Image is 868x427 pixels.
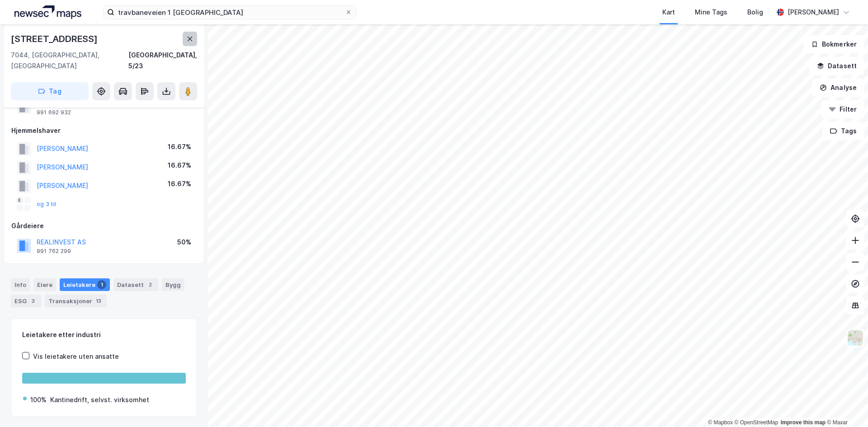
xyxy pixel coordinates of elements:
img: Z [847,329,864,347]
div: Info [11,278,30,291]
div: Leietakere etter industri [22,329,186,340]
div: [PERSON_NAME] [788,7,839,18]
div: Eiere [33,278,56,291]
div: Vis leietakere uten ansatte [33,351,119,362]
button: Tags [822,122,864,140]
div: 991 762 299 [37,248,71,255]
div: Gårdeiere [11,221,197,231]
div: Hjemmelshaver [11,125,197,136]
div: 7044, [GEOGRAPHIC_DATA], [GEOGRAPHIC_DATA] [11,50,128,71]
div: 13 [94,296,103,305]
div: Transaksjoner [45,295,107,307]
div: 2 [146,280,155,289]
div: [STREET_ADDRESS] [11,32,99,46]
button: Bokmerker [803,35,864,53]
button: Analyse [812,79,864,97]
div: 100% [30,394,47,405]
button: Tag [11,82,89,100]
div: [GEOGRAPHIC_DATA], 5/23 [128,50,197,71]
button: Filter [821,100,864,118]
div: Bygg [162,278,184,291]
iframe: Chat Widget [823,384,868,427]
div: 3 [28,296,38,305]
div: Bolig [747,7,763,18]
div: Kontrollprogram for chat [823,384,868,427]
input: Søk på adresse, matrikkel, gårdeiere, leietakere eller personer [114,5,345,19]
div: Mine Tags [695,7,727,18]
div: Kantinedrift, selvst. virksomhet [50,394,149,405]
div: 991 692 932 [37,109,71,116]
div: Kart [662,7,675,18]
a: OpenStreetMap [735,419,778,426]
button: Datasett [809,57,864,75]
div: 1 [97,280,106,289]
div: 16.67% [168,141,191,152]
div: 50% [177,237,191,248]
a: Mapbox [708,419,733,426]
div: 16.67% [168,178,191,189]
a: Improve this map [781,419,826,426]
img: logo.a4113a55bc3d86da70a041830d287a7e.svg [14,5,81,19]
div: Datasett [113,278,158,291]
div: Leietakere [60,278,110,291]
div: ESG [11,295,41,307]
div: 16.67% [168,160,191,171]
